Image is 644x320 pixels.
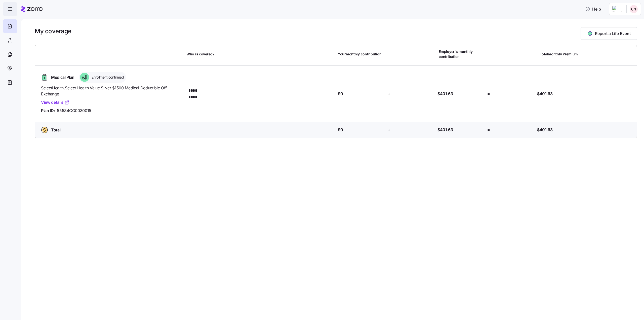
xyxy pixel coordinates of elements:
span: Medical Plan [51,74,74,81]
span: $401.63 [437,127,453,133]
span: $401.63 [537,127,553,133]
span: $401.63 [537,91,553,97]
span: Report a Life Event [595,30,631,37]
span: Who is covered? [186,52,215,57]
span: SelectHealth , Select Health Value Silver $1500 Medical Deductible Off Exchange [41,85,182,97]
span: Plan ID: [41,108,55,114]
img: 9798aebf3dd2c83447ec9ff60e76cbd9 [630,5,638,13]
span: + [388,127,390,133]
span: Help [585,6,601,12]
span: Total monthly Premium [540,52,578,57]
span: = [487,91,490,97]
span: $0 [338,91,343,97]
button: Help [581,4,605,14]
span: $0 [338,127,343,133]
span: Your monthly contribution [338,52,381,57]
span: Enrollment confirmed [90,75,124,80]
img: Employer logo [612,6,622,12]
span: = [487,127,490,133]
button: Report a Life Event [581,27,637,40]
span: Total [51,127,60,133]
span: $401.63 [437,91,453,97]
a: View details [41,99,69,105]
span: 55584CO0030015 [57,108,91,114]
span: Employer's monthly contribution [439,49,485,59]
span: + [388,91,390,97]
h1: My coverage [35,27,71,35]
